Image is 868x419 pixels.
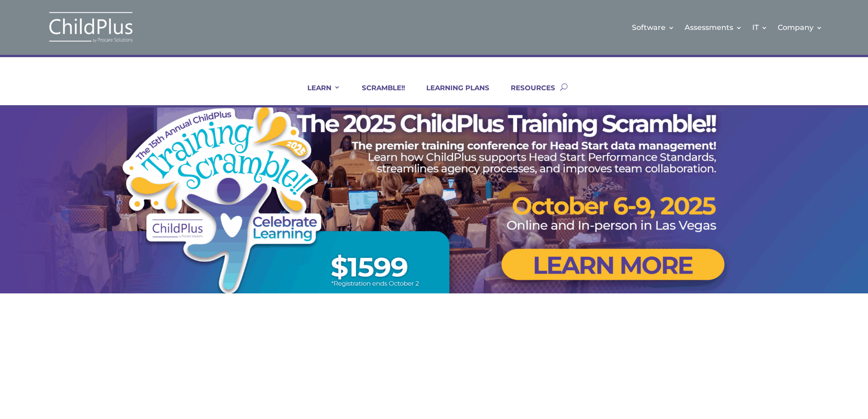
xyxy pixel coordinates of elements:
a: LEARN [296,83,340,105]
a: Assessments [685,9,742,46]
a: SCRAMBLE!! [350,83,405,105]
a: RESOURCES [499,83,555,105]
a: Software [632,9,675,46]
a: IT [752,9,768,46]
a: Company [778,9,823,46]
a: LEARNING PLANS [415,83,489,105]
